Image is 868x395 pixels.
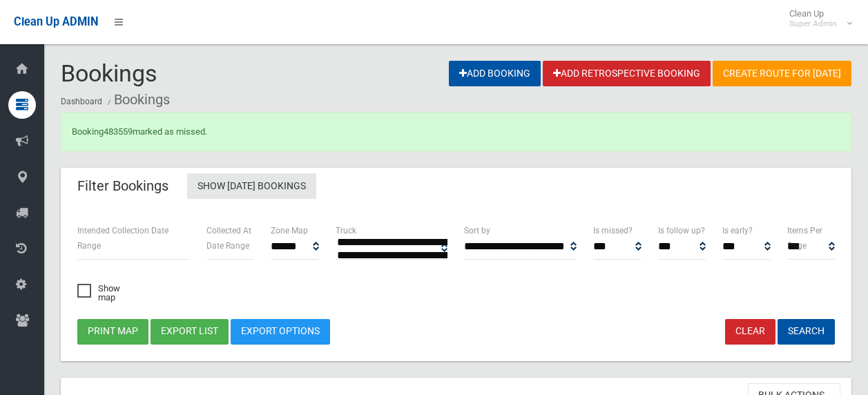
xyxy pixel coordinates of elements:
[61,113,851,151] div: Booking marked as missed.
[782,8,851,29] span: Clean Up
[151,319,229,345] button: Export list
[61,59,157,87] span: Bookings
[77,284,125,302] span: Show map
[61,97,102,106] a: Dashboard
[104,126,133,137] a: 483559
[231,319,330,345] a: Export Options
[14,15,98,28] span: Clean Up ADMIN
[778,319,835,345] button: Search
[77,319,148,345] button: Print map
[336,223,356,238] label: Truck
[543,61,711,86] a: Add Retrospective Booking
[713,61,851,86] a: Create route for [DATE]
[104,87,170,113] li: Bookings
[725,319,775,345] a: Clear
[789,19,837,29] small: Super Admin
[449,61,541,86] a: Add Booking
[187,173,316,199] a: Show [DATE] Bookings
[61,173,185,200] header: Filter Bookings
